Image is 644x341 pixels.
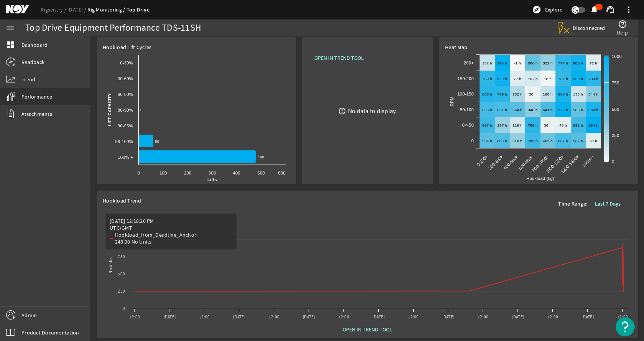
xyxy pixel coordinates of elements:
text: 994 h [588,123,598,127]
text: 322 h [543,61,553,65]
text: 77 h [514,77,521,81]
span: Attachments [21,110,52,118]
text: 316 h [513,139,522,143]
text: 72 h [590,61,597,65]
text: [DATE] [442,314,455,320]
text: 48 h [559,123,567,127]
text: 36 h [544,123,552,127]
text: 12:00 [408,314,419,320]
button: more_vert [619,0,638,19]
text: 692 h [573,123,583,127]
text: 697 h [482,123,492,127]
text: RPM [450,97,454,107]
text: 60-80% [118,92,133,97]
text: 868 h [558,92,568,96]
text: No Units [108,257,114,273]
a: Rigsentry [41,6,67,13]
text: 506 h [528,61,538,65]
b: Last 7 Days [595,200,621,208]
text: 786 h [528,123,538,127]
text: 12:00 [129,314,140,320]
text: 0 [140,108,143,112]
text: 0 [612,160,614,164]
text: 12:00 [478,314,488,320]
text: [DATE] [373,314,385,320]
span: OPEN IN TREND TOOL [314,54,364,62]
text: 12:00 [269,314,279,320]
text: 800-1000k [531,154,550,173]
text: 100 [159,171,167,175]
text: 200+ [464,61,474,65]
text: 777 h [558,61,568,65]
mat-icon: error_outline [338,107,346,115]
text: 789 h [497,92,507,96]
button: Explore [529,3,565,16]
div: Time Range: [558,197,627,211]
text: 700 h [528,139,538,143]
text: 297 h [497,123,507,127]
text: 1000 [612,54,622,59]
text: Lift Capacity [107,93,112,127]
mat-icon: notifications [590,5,599,14]
text: 641 h [543,108,553,112]
text: 160 h [543,92,553,96]
text: 920 h [497,77,507,81]
mat-icon: support_agent [606,5,615,14]
text: 250 [118,288,125,294]
span: Readback [21,58,44,66]
text: -1 h [514,61,521,65]
mat-icon: menu [6,23,15,33]
text: 1250 [115,219,125,225]
span: Trend [21,76,35,83]
text: 18 h [544,77,552,81]
a: [DATE] [67,6,87,13]
text: 564 h [513,108,522,112]
text: [DATE] [233,314,245,320]
span: OPEN IN TREND TOOL [343,326,392,333]
text: 564 h [482,139,492,143]
text: 100-150 [457,92,474,96]
text: 12:00 [617,314,628,320]
button: OPEN IN TREND TOOL [308,51,370,65]
text: 600 [278,171,286,175]
text: 200 [184,171,191,175]
text: 973 h [558,108,568,112]
text: 107 h [528,77,538,81]
text: 900 h [573,61,583,65]
text: 995 h [497,61,507,65]
text: 12:00 [199,314,210,320]
span: Help [617,29,628,36]
text: 463 h [543,139,553,143]
text: 340 h [528,108,538,112]
text: 0 [472,138,474,143]
text: [DATE] [164,314,176,320]
text: 500 [612,107,619,112]
text: 480 [258,155,264,159]
text: 400-600k [503,154,519,171]
text: 666 h [482,108,492,112]
text: 1200-1400k [560,154,580,174]
text: 80-90% [118,108,133,112]
text: 96-100% [115,139,133,144]
text: [DATE] [512,314,524,320]
text: 0 [138,171,140,175]
text: 300 [209,171,216,175]
text: 12:00 [547,314,558,320]
text: 631 h [497,108,507,112]
text: 667 h [558,139,568,143]
a: Rig Monitoring [87,6,126,13]
mat-icon: dashboard [6,40,15,49]
text: 30 h [529,92,537,96]
text: 30-60% [118,76,133,81]
text: 133 h [573,92,583,96]
span: Heat Map [445,44,467,51]
div: Top Drive Equipment Performance TDS-11SH [25,24,201,32]
text: 150-200 [457,76,474,81]
text: 67 h [590,139,597,143]
text: 1400k+ [581,154,595,168]
text: 789 h [588,77,598,81]
text: Lifts [207,177,217,182]
text: 600-800k [518,154,534,171]
span: Product Documentation [21,329,79,336]
text: 90-96% [118,124,133,128]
